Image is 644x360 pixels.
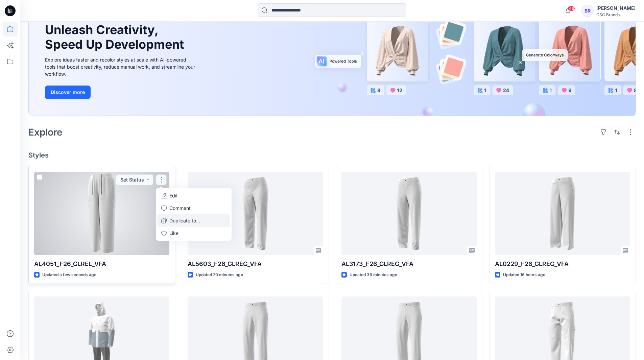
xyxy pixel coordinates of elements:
[581,5,594,17] div: BR
[45,23,187,52] h1: Unleash Creativity, Speed Up Development
[188,172,323,255] a: AL5603_F26_GLREG_VFA
[341,259,477,269] p: AL3173_F26_GLREG_VFA
[45,86,91,99] button: Discover more
[45,56,197,77] div: Explore ideas faster and recolor styles at scale with AI-powered tools that boost creativity, red...
[42,271,96,279] p: Updated a few seconds ago
[169,217,200,224] p: Duplicate to...
[495,172,630,255] a: AL0229_F26_GLREG_VFA
[28,127,63,138] h2: Explore
[188,259,323,269] p: AL5603_F26_GLREG_VFA
[169,192,178,199] p: Edit
[495,259,630,269] p: AL0229_F26_GLREG_VFA
[568,6,575,11] span: 46
[169,230,178,237] p: Like
[169,205,191,212] p: Comment
[34,172,169,255] a: AL4051_F26_GLREL_VFA
[34,259,169,269] p: AL4051_F26_GLREL_VFA
[45,86,197,99] a: Discover more
[596,4,636,12] div: [PERSON_NAME]
[503,271,545,279] p: Updated 16 hours ago
[341,172,477,255] a: AL3173_F26_GLREG_VFA
[157,189,230,202] a: Edit
[596,12,636,17] div: CSC Brands
[350,271,397,279] p: Updated 36 minutes ago
[196,271,243,279] p: Updated 20 minutes ago
[28,151,636,159] h4: Styles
